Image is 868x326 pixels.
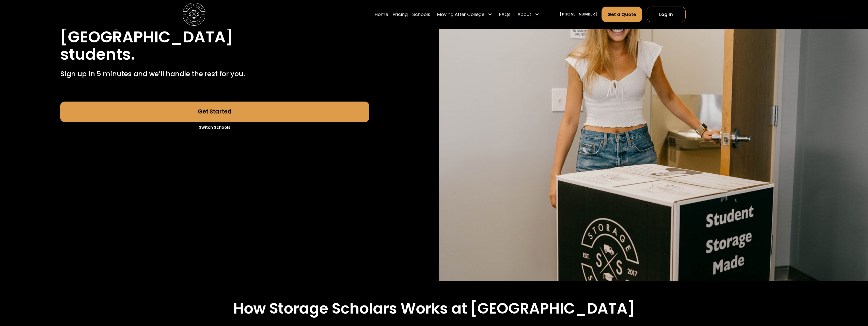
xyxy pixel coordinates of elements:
a: Home [375,6,388,22]
h2: [GEOGRAPHIC_DATA] [470,300,635,317]
a: FAQs [499,6,511,22]
div: Moving After College [435,6,495,22]
p: Sign up in 5 minutes and we’ll handle the rest for you. [60,69,245,79]
div: About [515,6,542,22]
div: Moving After College [437,11,484,18]
a: Get a Quote [602,7,642,22]
h2: How Storage Scholars Works at [233,300,467,317]
a: home [183,3,206,26]
h1: students. [60,46,135,63]
a: Get Started [60,102,369,122]
h1: [GEOGRAPHIC_DATA] [60,28,233,46]
a: [PHONE_NUMBER] [560,11,597,17]
a: Switch Schools [60,122,369,133]
a: Pricing [393,6,408,22]
a: Log In [647,7,686,22]
div: About [517,11,531,18]
img: Storage Scholars main logo [183,3,206,26]
a: Schools [412,6,430,22]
